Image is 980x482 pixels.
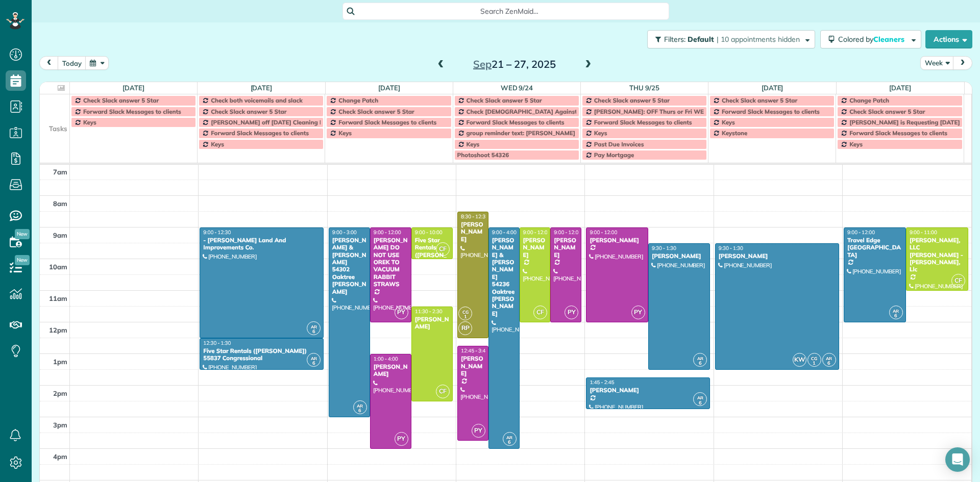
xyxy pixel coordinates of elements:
span: 12:30 - 1:30 [203,340,231,346]
span: Forward Slack Messages to clients [594,118,692,126]
button: prev [39,56,59,70]
span: 11:30 - 2:30 [415,308,443,315]
span: Keys [594,129,607,137]
div: Five Star Rentals ([PERSON_NAME]) [STREET_ADDRESS][PERSON_NAME] ([PERSON_NAME] GATE) [414,237,450,317]
span: PY [631,306,645,319]
span: Keys [722,118,735,126]
small: 6 [307,327,320,337]
span: | 10 appointments hidden [717,35,800,44]
div: [PERSON_NAME] DO NOT USE OREK TO VACUUM RABBIT STRAWS [373,237,408,288]
span: Keys [338,129,352,137]
span: CG [811,356,817,361]
span: [PERSON_NAME] off [DATE] Cleaning Restaurant [211,118,351,126]
span: Change Patch [338,96,378,104]
small: 6 [694,359,706,368]
div: [PERSON_NAME] [651,252,707,260]
small: 6 [694,398,706,408]
span: [PERSON_NAME]: OFF Thurs or Fri WEEKLY [594,108,718,115]
button: next [953,56,972,70]
span: KW [793,353,806,367]
span: Default [688,35,715,44]
span: CG [462,309,469,315]
span: AR [311,324,317,329]
span: 12:45 - 3:45 [461,347,488,354]
span: Check [DEMOGRAPHIC_DATA] Against Spreadsheet [467,108,615,115]
span: 9:00 - 12:30 [203,229,231,236]
a: Thu 9/25 [629,84,659,92]
div: [PERSON_NAME] [373,363,408,378]
a: Wed 9/24 [501,84,533,92]
span: Pay Mortgage [594,151,634,159]
span: 9:00 - 11:00 [910,229,937,236]
small: 1 [808,359,821,368]
a: [DATE] [889,84,911,92]
span: CF [436,242,450,256]
span: 8:30 - 12:30 [461,213,488,220]
span: Check Slack answer 5 Star [849,108,925,115]
span: Check Slack answer 5 Star [211,108,286,115]
div: Travel Edge [GEOGRAPHIC_DATA] [847,237,903,259]
span: Keys [211,140,224,148]
span: 9:00 - 12:00 [590,229,617,236]
span: Photoshoot 54326 [457,151,509,159]
span: Keys [83,118,96,126]
small: 6 [354,406,366,416]
span: AR [826,356,832,361]
a: [DATE] [122,84,144,92]
span: CF [533,306,547,319]
small: 6 [823,359,836,368]
span: Check both voicemails and slack [211,96,303,104]
span: New [15,229,30,239]
span: Check Slack answer 5 Star [83,96,159,104]
span: PY [565,306,578,319]
span: AR [357,403,363,409]
small: 6 [503,438,516,447]
span: Change Patch [849,96,889,104]
span: AR [697,356,703,361]
div: [PERSON_NAME] [553,237,578,259]
span: Forward Slack Messages to clients [849,129,947,137]
span: Forward Slack Messages to clients [722,108,820,115]
div: [PERSON_NAME] [589,237,645,244]
span: 8am [53,199,67,208]
span: 9:00 - 12:00 [374,229,401,236]
span: group reminder text: [PERSON_NAME] [467,129,575,137]
span: Past Due Invoices [594,140,644,148]
a: Filters: Default | 10 appointments hidden [642,30,815,48]
span: CF [436,385,450,398]
a: [DATE] [251,84,273,92]
span: Forward Slack Messages to clients [338,118,436,126]
span: 9am [53,231,67,239]
span: AR [893,308,899,314]
small: 1 [459,312,472,322]
span: AR [311,356,317,361]
div: Open Intercom Messenger [945,447,970,472]
span: Forward Slack Messages to clients [211,129,309,137]
span: Keys [467,140,480,148]
div: [PERSON_NAME] [460,355,485,377]
div: Five Star Rentals ([PERSON_NAME]) 55837 Congressional [203,347,321,362]
span: Check Slack answer 5 Star [594,96,670,104]
button: Week [920,56,954,70]
span: New [15,255,30,265]
div: [PERSON_NAME] & [PERSON_NAME] 54302 Oaktree [PERSON_NAME] [332,237,367,295]
span: 9:00 - 12:00 [523,229,551,236]
span: 9:00 - 10:00 [415,229,443,236]
span: 9:00 - 4:00 [492,229,517,236]
span: Colored by [838,35,908,44]
span: 9:00 - 12:00 [847,229,875,236]
span: 12pm [49,326,67,334]
span: Forward Slack Messages to clients [467,118,565,126]
span: Check Slack answer 5 Star [338,108,414,115]
button: today [58,56,86,70]
span: 1:45 - 2:45 [590,379,614,386]
span: CF [951,274,965,288]
div: [PERSON_NAME] [414,316,450,331]
small: 6 [307,359,320,368]
span: PY [395,306,408,319]
div: - [PERSON_NAME] Land And Improvements Co. [203,237,321,251]
span: 9:00 - 3:00 [332,229,357,236]
span: Sep [473,58,492,70]
span: Forward Slack Messages to clients [83,108,181,115]
div: [PERSON_NAME] [718,252,836,260]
